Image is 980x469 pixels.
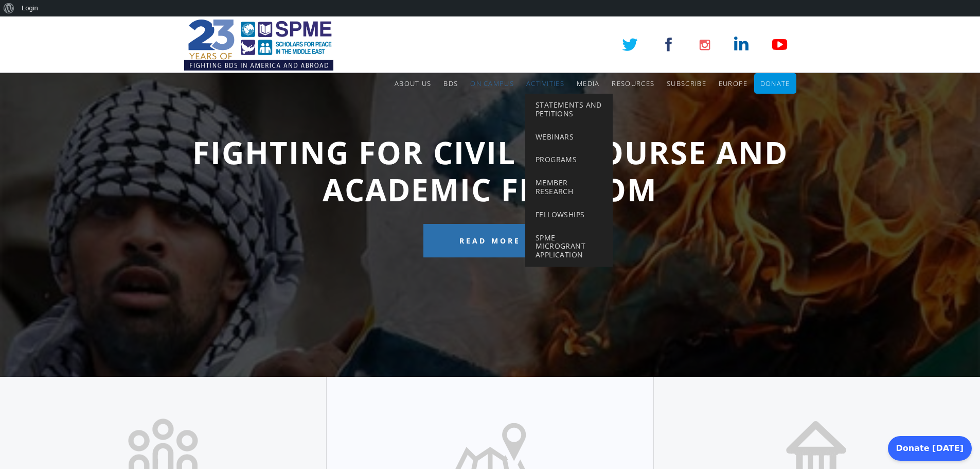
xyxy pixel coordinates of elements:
span: Read More [459,236,521,246]
a: SPME Microgrant Application [525,227,613,267]
a: Media [577,73,600,94]
a: BDS [443,73,458,94]
a: Statements and Petitions [525,94,613,126]
span: About Us [395,79,431,88]
span: On Campus [470,79,514,88]
span: BDS [443,79,458,88]
span: Member Research [536,178,573,196]
a: Activities [526,73,564,94]
a: Webinars [525,126,613,149]
span: Fighting for Civil Discourse and Academic Freedom [192,131,788,211]
span: Europe [719,79,748,88]
span: Subscribe [667,79,706,88]
a: Resources [612,73,654,94]
a: Europe [719,73,748,94]
span: Media [577,79,600,88]
span: Donate [760,79,790,88]
a: Programs [525,148,613,171]
a: On Campus [470,73,514,94]
a: About Us [395,73,431,94]
img: SPME [184,16,333,73]
span: Webinars [536,132,574,142]
span: Activities [526,79,564,88]
a: Read More [423,224,557,257]
a: Donate [760,73,790,94]
span: Fellowships [536,210,585,219]
a: Subscribe [667,73,706,94]
span: SPME Microgrant Application [536,233,585,260]
span: Resources [612,79,654,88]
span: Statements and Petitions [536,100,602,118]
a: Member Research [525,171,613,203]
span: Programs [536,154,577,164]
a: Fellowships [525,203,613,227]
